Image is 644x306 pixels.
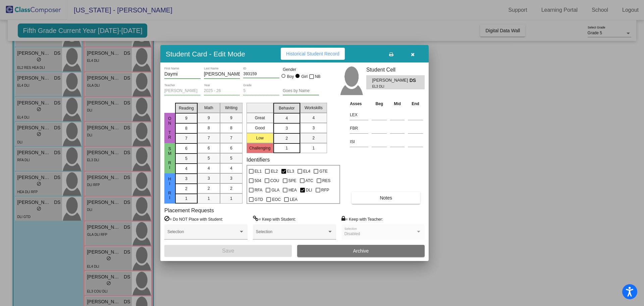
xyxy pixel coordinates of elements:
span: Writing [225,105,237,111]
span: 6 [185,145,187,151]
span: 9 [208,115,210,121]
span: 3 [208,175,210,181]
span: 5 [230,155,232,161]
input: Enter ID [243,72,279,77]
span: Historical Student Record [286,51,339,56]
span: EOC [272,195,281,204]
span: 1 [230,195,232,202]
input: assessment [350,123,368,133]
span: Math [204,105,213,111]
span: 4 [208,165,210,171]
span: RES [322,177,331,185]
span: 4 [285,115,288,121]
button: Historical Student Record [281,48,345,60]
span: 4 [312,115,315,121]
span: EL4 [303,167,310,175]
span: 2 [285,135,288,141]
span: 2 [208,185,210,191]
span: NB [315,73,321,81]
span: Disabled [344,231,360,236]
span: Behavior [279,105,294,111]
span: 7 [208,135,210,141]
label: = Keep with Student: [253,216,296,222]
input: goes by name [283,89,319,93]
span: 5 [185,156,187,162]
h3: Student Cell [366,67,425,73]
span: 3 [285,125,288,131]
span: [PERSON_NAME] [372,77,409,84]
input: year [204,89,240,93]
label: Identifiers [247,157,270,163]
span: DLI [306,186,312,194]
span: GLA [271,186,279,194]
span: DS [410,77,419,84]
input: assessment [350,110,368,120]
span: RFP [321,186,329,194]
input: teacher [164,89,201,93]
span: 2 [185,186,187,192]
div: Girl [301,74,308,80]
span: GTE [319,167,328,175]
span: 1 [208,195,210,202]
span: ATC [306,177,313,185]
mat-label: Gender [283,67,319,73]
span: HEA [288,186,297,194]
span: Workskills [305,105,323,111]
span: Archive [353,248,369,254]
span: 5 [208,155,210,161]
span: 7 [230,135,232,141]
th: Beg [370,100,388,107]
span: 9 [185,115,187,121]
span: 1 [285,145,288,151]
span: EL3 [287,167,294,175]
div: Boy [287,74,294,80]
span: SM RI [167,146,173,170]
span: On TR [167,116,173,140]
span: 7 [185,135,187,141]
span: SPE [288,177,297,185]
span: 1 [185,195,187,202]
span: 2 [312,135,315,141]
span: LEA [290,195,298,204]
span: 3 [185,176,187,182]
button: Save [164,245,292,257]
span: Hi RI [167,177,173,200]
span: 504 [255,177,261,185]
label: = Do NOT Place with Student: [164,216,223,222]
span: 6 [230,145,232,151]
span: 4 [230,165,232,171]
span: Reading [179,105,194,111]
span: 3 [230,175,232,181]
span: 8 [185,125,187,131]
span: 1 [312,145,315,151]
h3: Student Card - Edit Mode [166,50,245,58]
span: 9 [230,115,232,121]
span: EL3 DLI [372,84,405,89]
label: = Keep with Teacher: [341,216,383,222]
span: 2 [230,185,232,191]
input: grade [243,89,279,93]
span: RFA [255,186,262,194]
span: Notes [380,195,392,201]
th: Mid [388,100,406,107]
span: EL1 [255,167,262,175]
span: 8 [230,125,232,131]
label: Placement Requests [164,207,214,214]
span: 6 [208,145,210,151]
span: GTD [255,195,263,204]
span: 3 [312,125,315,131]
th: End [406,100,425,107]
span: 8 [208,125,210,131]
button: Archive [297,245,425,257]
span: Save [222,248,234,254]
span: 4 [185,166,187,172]
span: EL2 [271,167,278,175]
button: Notes [352,192,420,204]
input: assessment [350,137,368,147]
th: Asses [348,100,370,107]
span: COU [270,177,279,185]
